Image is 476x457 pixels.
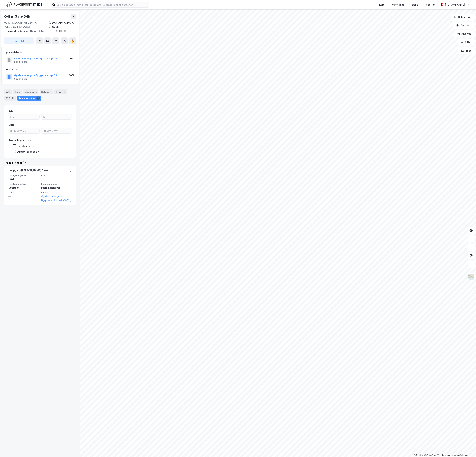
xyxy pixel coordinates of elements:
div: 100% [67,73,74,78]
div: [PERSON_NAME] [445,3,465,7]
div: Eiere [13,89,22,94]
div: 100% [67,57,74,61]
div: Uoppgitt [8,186,39,190]
div: 833 018 612 [14,78,27,80]
button: Filter [458,39,475,46]
div: [GEOGRAPHIC_DATA], 212/726 [49,21,76,29]
div: 11 [11,96,15,100]
a: Improve this map [442,454,460,456]
div: Bolig [412,3,418,7]
button: Tag [4,37,34,44]
button: Bokmerker [451,14,475,21]
input: DD.MM.YYYY [9,128,39,133]
span: Eierskapstype [41,182,72,185]
div: 833 018 612 [14,61,27,64]
div: Verktøy [426,3,435,7]
input: Til [41,114,72,119]
div: Pris [9,109,13,114]
span: Selger [8,191,39,194]
div: Tinglysninger [17,144,35,148]
div: 1 [62,90,66,94]
span: Tinglysningstype [8,182,39,185]
div: Hjemmelshaver [4,50,76,54]
input: DD.MM.YYYY [41,128,72,133]
div: Datasett [40,89,53,94]
a: Gyldenløvesgate Byggeselskap AS (100%) [41,194,72,203]
div: Dato [9,123,15,127]
div: — [8,194,39,198]
div: Mine Tags [392,3,404,7]
div: Bygg [54,89,67,94]
div: — [41,177,72,181]
span: Tinglysningsdato [8,174,39,177]
div: Uoppgitt - [PERSON_NAME] flere [8,168,48,174]
div: Info [4,89,12,94]
div: Hjemmelshaver [41,186,72,190]
div: Kart [379,3,384,7]
div: Odins Gate [STREET_ADDRESS] [4,29,73,33]
img: Z [468,273,474,280]
div: Transaksjoner [17,96,41,101]
div: 0260, [GEOGRAPHIC_DATA], [GEOGRAPHIC_DATA] [4,21,49,29]
div: Transaksjoner (1) [4,161,76,165]
a: OpenStreetMap [424,454,441,456]
div: Leietakere [23,89,38,94]
div: Gårdeiere [4,67,76,71]
button: Tags [458,47,475,54]
input: Søk på adresse, matrikkel, gårdeiere, leietakere eller personer [55,2,149,7]
span: Tilhørende adresser: [4,30,30,33]
span: Pris [41,174,72,177]
div: Odins Gate 34b [4,14,31,19]
iframe: Chat Widget [458,440,476,457]
a: Mapbox [414,454,424,456]
div: ESG [4,96,16,101]
button: Datasett [453,22,475,29]
div: Kontrollprogram for chat [458,440,476,457]
div: [DATE] [8,177,39,181]
span: Kjøper [41,191,72,194]
div: 1 [36,96,40,100]
button: Analyse [454,30,475,37]
input: Fra [9,114,39,119]
div: Aksjetransaksjon [17,150,39,153]
div: Transaksjonstype [9,138,31,142]
img: logo.f888ab2527a4732fd821a326f86c7f29.svg [6,2,42,8]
